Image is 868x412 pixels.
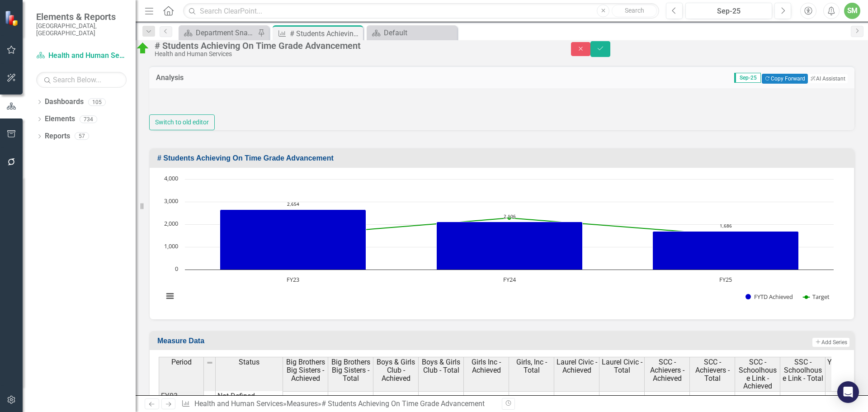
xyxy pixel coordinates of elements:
[321,399,485,408] div: # Students Achieving On Time Grade Advancement
[36,11,127,22] span: Elements & Reports
[290,28,361,39] div: # Students Achieving On Time Grade Advancement
[812,338,849,347] button: Add Series
[164,290,176,303] button: View chart menu, Chart
[285,358,326,382] span: Big Brothers Big Sisters - Achieved
[155,51,553,57] div: Health and Human Services
[612,5,657,17] button: Search
[220,209,366,270] path: FY23, 2,654. FYTD Achieved.
[194,399,283,408] a: Health and Human Services
[719,275,732,284] text: FY25
[196,27,255,38] div: Department Snapshot
[239,358,259,366] span: Status
[45,97,84,107] a: Dashboards
[156,74,291,82] h3: Analysis
[164,242,178,250] text: 1,000
[420,358,462,374] span: Boys & Girls Club - Total
[80,115,97,123] div: 734
[437,222,583,270] path: FY24, 2,106. FYTD Achieved.
[220,209,799,270] g: FYTD Achieved, series 1 of 2. Bar series with 3 bars.
[762,74,807,84] button: Copy Forward
[5,10,20,26] img: ClearPoint Strategy
[556,358,597,374] span: Laurel Civic - Achieved
[175,265,178,273] text: 0
[206,393,213,400] img: 8DAGhfEEPCf229AAAAAElFTkSuQmCC
[844,3,860,19] button: SM
[181,399,495,409] div: » »
[136,41,150,56] img: On Target
[181,27,255,38] a: Department Snapshot
[149,114,215,130] button: Switch to old editor
[36,72,127,88] input: Search Below...
[157,154,849,162] h3: # Students Achieving On Time Grade Advancement
[803,293,830,301] button: Show Target
[466,358,507,374] span: Girls Inc - Achieved
[689,6,769,17] div: Sep-25
[171,358,192,366] span: Period
[745,293,794,301] button: Show FYTD Achieved
[330,358,371,382] span: Big Brothers Big Sisters - Total
[646,358,688,382] span: SCC - Achievers - Achieved
[45,114,75,124] a: Elements
[164,197,178,205] text: 3,000
[164,174,178,182] text: 4,000
[369,27,455,38] a: Default
[287,275,299,284] text: FY23
[164,219,178,227] text: 2,000
[206,359,213,366] img: 8DAGhfEEPCf229AAAAAElFTkSuQmCC
[155,41,553,51] div: # Students Achieving On Time Grade Advancement
[157,337,543,345] h3: Measure Data
[375,358,416,382] span: Boys & Girls Club - Achieved
[36,51,127,61] a: Health and Human Services
[88,98,106,106] div: 105
[36,22,127,37] small: [GEOGRAPHIC_DATA], [GEOGRAPHIC_DATA]
[734,73,761,83] span: Sep-25
[782,358,823,382] span: SSC - Schoolhouse Link - Total
[837,381,859,403] div: Open Intercom Messenger
[45,131,70,142] a: Reports
[503,275,516,284] text: FY24
[159,175,845,310] div: Chart. Highcharts interactive chart.
[737,358,778,390] span: SCC - Schoolhouse Link - Achieved
[384,27,455,38] div: Default
[808,74,848,83] button: AI Assistant
[511,358,552,374] span: Girls, Inc - Total
[287,201,299,207] text: 2,654
[183,3,659,19] input: Search ClearPoint...
[692,358,733,382] span: SCC - Achievers - Total
[601,358,642,374] span: Laurel Civic - Total
[159,175,838,310] svg: Interactive chart
[720,223,732,229] text: 1,686
[685,3,772,19] button: Sep-25
[287,399,318,408] a: Measures
[653,231,799,270] path: FY25, 1,686. FYTD Achieved.
[75,133,89,140] div: 57
[504,213,516,219] text: 2,106
[625,7,644,14] span: Search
